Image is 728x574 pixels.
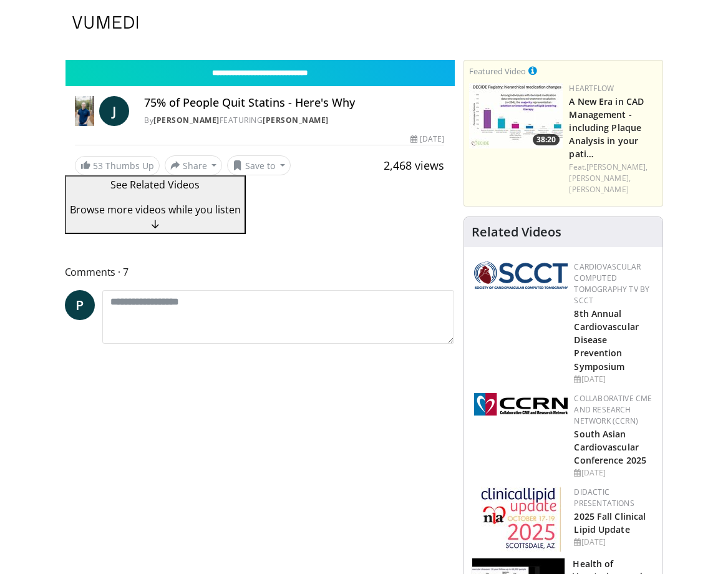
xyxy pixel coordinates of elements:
p: See Related Videos [70,177,241,192]
a: Cardiovascular Computed Tomography TV by SCCT [574,261,649,306]
a: [PERSON_NAME] [153,115,220,125]
a: 53 Thumbs Up [75,156,160,175]
img: VuMedi Logo [72,16,138,29]
a: Heartflow [569,83,614,94]
span: Browse more videos while you listen [70,203,241,216]
a: South Asian Cardiovascular Conference 2025 [574,428,646,466]
div: Didactic Presentations [574,487,653,509]
a: [PERSON_NAME] [569,184,628,195]
div: Feat. [569,162,658,195]
a: J [99,96,129,126]
a: [PERSON_NAME], [586,162,648,172]
span: 2,468 views [384,158,444,173]
span: 53 [93,160,103,172]
button: Save to [227,155,291,175]
img: Dr. Jordan Rennicke [75,96,95,126]
h4: 75% of People Quit Statins - Here's Why [144,96,444,110]
small: Featured Video [469,66,526,77]
div: [DATE] [410,134,444,145]
div: By FEATURING [144,115,444,126]
a: 38:20 [469,83,563,148]
img: 738d0e2d-290f-4d89-8861-908fb8b721dc.150x105_q85_crop-smart_upscale.jpg [469,83,563,148]
h4: Related Videos [472,225,561,240]
a: Collaborative CME and Research Network (CCRN) [574,393,652,426]
span: Comments 7 [65,264,455,280]
img: d65bce67-f81a-47c5-b47d-7b8806b59ca8.jpg.150x105_q85_autocrop_double_scale_upscale_version-0.2.jpg [481,487,561,552]
span: 38:20 [533,134,560,145]
a: [PERSON_NAME] [263,115,329,125]
h3: A New Era in CAD Management - including Plaque Analysis in your patient care [569,94,658,160]
a: 8th Annual Cardiovascular Disease Prevention Symposium [574,308,638,372]
div: [DATE] [574,374,653,385]
button: See Related Videos Browse more videos while you listen [65,175,246,234]
a: P [65,290,95,320]
a: This is paid for by Heartflow [528,64,537,77]
div: [DATE] [574,537,653,548]
div: [DATE] [574,467,653,479]
a: 2025 Fall Clinical Lipid Update [574,510,646,535]
img: 51a70120-4f25-49cc-93a4-67582377e75f.png.150x105_q85_autocrop_double_scale_upscale_version-0.2.png [474,261,568,289]
a: [PERSON_NAME], [569,173,630,183]
button: Share [165,155,223,175]
img: a04ee3ba-8487-4636-b0fb-5e8d268f3737.png.150x105_q85_autocrop_double_scale_upscale_version-0.2.png [474,393,568,416]
a: A New Era in CAD Management - including Plaque Analysis in your pati… [569,95,644,160]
